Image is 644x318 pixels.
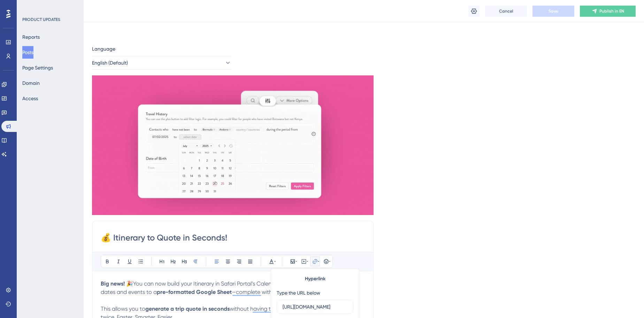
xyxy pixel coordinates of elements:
[283,303,347,311] input: Type the value
[101,280,359,295] span: You can now build your Itinerary in Safari Portal’s Calendar Builder and instantly export all dat...
[22,61,53,74] button: Page Settings
[92,75,374,215] img: file-1753707738772.gif
[549,8,558,14] span: Save
[599,8,624,14] span: Publish in EN
[22,17,60,22] div: PRODUCT UPDATES
[22,92,38,105] button: Access
[277,289,320,297] div: Type the URL below
[580,6,636,17] button: Publish in EN
[532,6,574,17] button: Save
[22,31,40,43] button: Reports
[92,56,231,70] button: English (Default)
[92,45,115,53] span: Language
[615,290,636,311] iframe: UserGuiding AI Assistant Launcher
[232,289,272,295] span: —complete with
[101,305,145,312] span: This allows you to
[92,59,128,67] span: English (Default)
[22,46,33,59] button: Posts
[22,77,40,89] button: Domain
[485,6,527,17] button: Cancel
[101,232,365,243] input: Post Title
[157,289,232,295] strong: pre-formatted Google Sheet
[101,280,133,287] strong: Big news! 🎉
[305,275,325,283] span: Hyperlink
[145,305,230,312] strong: generate a trip quote in seconds
[499,8,513,14] span: Cancel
